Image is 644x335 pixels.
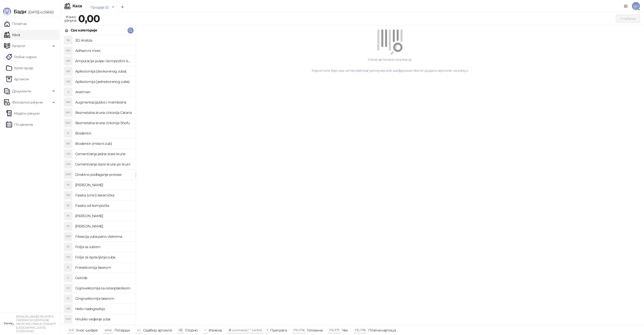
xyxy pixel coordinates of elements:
[185,327,198,333] div: Сторно
[64,36,72,44] div: 3A
[110,5,116,9] button: remove
[75,88,132,96] h4: Atečmen
[75,263,132,272] h4: Frenektomija laserom
[64,253,72,261] div: FIZ
[71,27,97,33] div: Све категорије
[16,315,56,333] small: [PERSON_NAME] PR OPŠTA ORDINACIJA DENTALNE MEDICINE DSMILE CONCEPT [GEOGRAPHIC_DATA] (VOŽDOVAC)
[228,328,262,332] span: ⌘ command / ⌃ control
[75,305,132,313] h4: Helio nadogradnja
[3,8,11,16] img: Logo
[4,319,14,329] img: 64x64-companyLogo-1dc69ecd-cf69-414d-b06f-ef92a12a082b.jpeg
[75,171,132,179] h4: Direktno podlaganje proteze
[64,88,72,96] div: A
[270,327,287,333] div: Претрага
[64,171,72,179] div: DPP
[61,35,136,325] div: grid
[64,191,72,199] div: F(K
[64,98,72,106] div: AIM
[142,57,638,73] div: Нема артикала на рачуну. Користите бар код читач, или како бисте додали артикле на рачун.
[355,328,366,332] span: F12 / F18
[342,327,348,333] div: Чек
[64,57,72,65] div: API
[64,109,72,117] div: BKC
[64,222,72,230] div: FK
[90,5,109,10] div: Продаја 52
[12,41,26,51] span: Каталог
[64,181,72,189] div: FK
[14,9,26,15] span: Бади
[114,327,130,333] div: Потврди
[64,67,72,75] div: A(Z
[69,328,73,332] span: 0-9
[64,263,72,272] div: FL
[4,30,20,40] a: Каса
[75,191,132,199] h4: Faseta (viniri) keramička
[76,327,98,333] div: Унос шифре
[4,19,27,29] a: Почетна
[6,119,33,129] a: По данима
[378,68,405,73] a: унесите шифру
[75,274,132,282] h4: Gelcide
[75,202,132,210] h4: Faseta od kompozita
[72,4,82,8] div: Каса
[64,150,72,158] div: CJS
[75,98,132,106] h4: Augmentacija,bios i membrana
[75,253,132,261] h4: Folije za ispravljanje zuba
[143,327,172,333] div: Одабир артикла
[64,119,72,127] div: BKC
[64,243,72,251] div: FZ
[75,222,132,230] h4: [PERSON_NAME]
[622,2,630,10] a: Документација
[75,212,132,220] h4: [PERSON_NAME]
[307,327,323,333] div: Готовина
[75,57,132,65] h4: Amputacija pulpe i kompozitni ispun
[64,140,72,148] div: B(Z
[6,63,33,73] a: Категорије
[75,294,132,303] h4: Gingivektomija laserom
[355,68,371,73] a: претрагу
[75,243,132,251] h4: Folija sa zubom
[75,140,132,148] h4: Biodentin (mlecni zub)
[26,10,54,14] span: [DATE]-cc35662
[64,232,72,241] div: FZP
[75,232,132,241] h4: Fiksacija zuba perio vlaknima
[64,294,72,303] div: GL
[117,2,127,12] button: Add tab
[12,97,43,107] span: Фискални рачуни
[64,202,72,210] div: FK
[137,328,141,332] span: ↑/↓
[105,328,112,332] span: enter
[64,315,72,323] div: HVZ
[75,67,132,75] h4: Apikotomija (dvokorenog zuba)
[75,284,132,292] h4: Gignivektomija sa osteoplastikom
[329,328,339,332] span: F11 / F17
[75,36,132,44] h4: 3D Analiza
[64,129,72,137] div: B
[75,150,132,158] h4: Cementiranje jedne stare krune
[75,160,132,168] h4: Cementiranje stare krune po kruni
[294,328,304,332] span: F10 / F16
[75,181,132,189] h4: [PERSON_NAME]
[6,74,29,84] a: ArtikliАртикли
[75,109,132,117] h4: Bezmetalna kruna cirkonija Catana
[209,327,222,333] div: Измена
[78,12,100,25] strong: 0,00
[632,2,640,10] span: DD
[64,284,72,292] div: GO
[64,305,72,313] div: HN
[75,129,132,137] h4: Biodentin
[75,78,132,86] h4: Apikotomija (jednokorenog zuba)
[64,78,72,86] div: A(Z
[205,328,206,332] span: +
[616,15,640,23] button: Плаћање
[6,108,40,118] a: Издати рачуни
[368,327,396,333] div: Платна картица
[75,47,132,55] h4: Adhezivni most
[63,14,77,24] div: Износ рачуна
[6,52,36,62] a: Робне марке
[267,328,268,332] span: f
[64,212,72,220] div: FK
[75,315,132,323] h4: Hiruško vadjenje zuba
[75,119,132,127] h4: Bezmetalna kruna cirkonija Shofu
[64,160,72,168] div: CSK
